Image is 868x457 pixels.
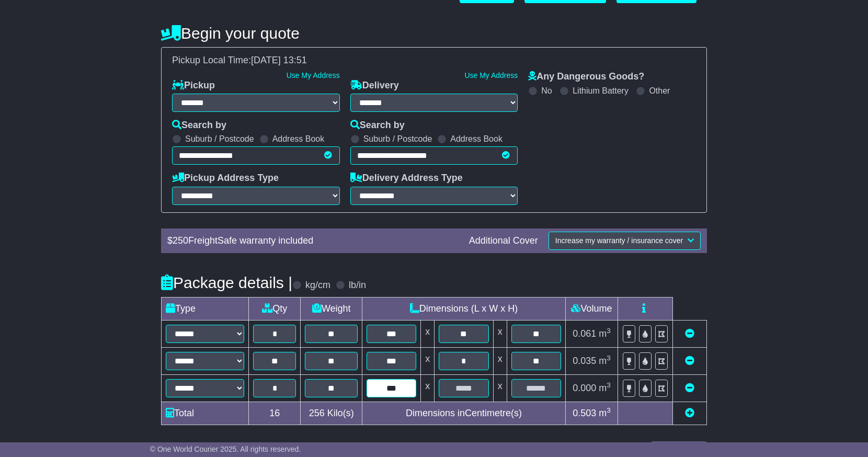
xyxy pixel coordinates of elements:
span: 256 [309,408,325,418]
span: Increase my warranty / insurance cover [555,236,683,245]
a: Remove this item [685,383,694,393]
button: Increase my warranty / insurance cover [549,232,701,250]
td: x [493,347,507,374]
span: m [599,383,611,393]
td: Qty [249,297,301,320]
sup: 3 [607,406,611,414]
td: Total [162,402,249,425]
a: Remove this item [685,328,694,339]
a: Use My Address [287,71,340,79]
a: Add new item [685,408,694,418]
sup: 3 [607,381,611,389]
label: Pickup [172,80,215,92]
td: x [493,374,507,402]
td: Type [162,297,249,320]
td: x [421,374,435,402]
label: Search by [350,120,405,131]
label: Other [649,86,670,96]
label: Address Book [272,134,325,144]
span: 0.061 [573,328,596,339]
span: m [599,328,611,339]
label: No [541,86,552,96]
span: 0.503 [573,408,596,418]
a: Remove this item [685,356,694,366]
label: Any Dangerous Goods? [528,71,644,83]
div: Additional Cover [464,235,543,247]
sup: 3 [607,327,611,335]
td: Kilo(s) [301,402,362,425]
span: 0.000 [573,383,596,393]
td: 16 [249,402,301,425]
sup: 3 [607,354,611,362]
label: Lithium Battery [573,86,629,96]
label: Suburb / Postcode [185,134,254,144]
div: Pickup Local Time: [167,55,701,66]
td: x [421,320,435,347]
span: 250 [173,235,188,246]
label: lb/in [349,280,366,291]
td: Dimensions (L x W x H) [362,297,566,320]
label: Address Book [450,134,502,144]
span: [DATE] 13:51 [251,55,307,65]
td: x [421,347,435,374]
td: Dimensions in Centimetre(s) [362,402,566,425]
span: © One World Courier 2025. All rights reserved. [150,445,301,453]
label: Suburb / Postcode [363,134,432,144]
a: Use My Address [464,71,518,79]
h4: Package details | [161,274,292,291]
div: $ FreightSafe warranty included [162,235,464,247]
label: Pickup Address Type [172,173,279,184]
span: m [599,356,611,366]
td: Volume [565,297,618,320]
label: Delivery Address Type [350,173,463,184]
td: x [493,320,507,347]
label: Delivery [350,80,399,92]
span: 0.035 [573,356,596,366]
label: Search by [172,120,226,131]
h4: Begin your quote [161,25,707,42]
label: kg/cm [305,280,330,291]
td: Weight [301,297,362,320]
span: m [599,408,611,418]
